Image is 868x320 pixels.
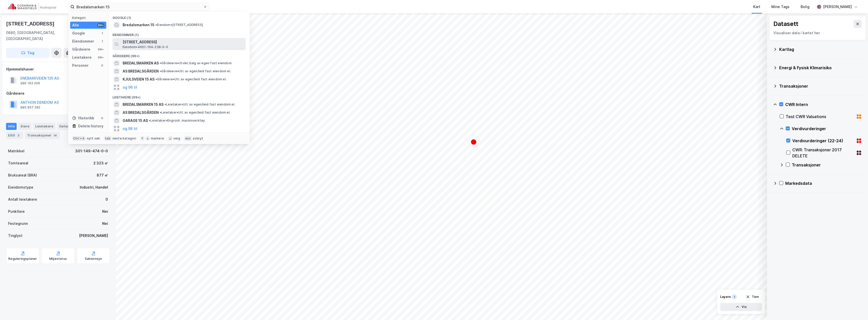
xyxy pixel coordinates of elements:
iframe: Chat Widget [843,296,868,320]
div: Eiendommer [72,38,94,44]
div: [PERSON_NAME] [823,4,852,10]
span: Gårdeiere • Utl. av egen/leid fast eiendom el. [155,77,227,81]
div: Alle [72,22,79,28]
div: Kontrollprogram for chat [843,296,868,320]
span: Leietaker • Utl. av egen/leid fast eiendom el. [165,102,235,106]
div: tab [104,136,112,141]
div: Personer [72,62,89,68]
div: 0 [100,116,104,120]
div: Layers [720,295,731,299]
button: og 96 til [123,84,137,90]
div: markere [151,136,164,140]
span: Leietaker • Engrosh. maskinverktøy [149,119,205,123]
span: Eiendom • [STREET_ADDRESS] [155,23,203,27]
div: velg [173,136,180,140]
div: Leietakere [33,123,55,130]
span: • [155,77,157,81]
div: CWR Intern [785,101,862,108]
div: 3 [16,133,21,138]
div: nytt søk [87,136,100,140]
div: Google [72,30,85,36]
div: Kart [753,4,760,10]
div: Gårdeiere [72,46,90,52]
span: BREDALSMARKEN 15 AS [123,101,164,108]
div: Google (1) [108,12,250,21]
button: Vis [720,303,762,311]
div: 885 857 582 [20,105,40,110]
div: Verdivurderinger (22-24) [792,138,854,144]
div: Tinglyst [8,233,22,239]
span: Eiendom • 4601-164-238-0-0 [123,45,168,49]
div: Tomteareal [8,160,28,166]
div: neste kategori [113,136,136,140]
div: 99+ [97,23,104,27]
div: 1 [732,294,737,299]
span: AS BREDALSGÅRDEN [123,110,159,116]
div: Verdivurderinger [792,126,862,132]
span: KJULSVEIEN 15 AS [123,76,154,82]
div: Eiendomstype [8,184,33,190]
button: Tøm [743,293,762,301]
div: Hjemmelshaver [6,66,110,72]
div: 0680, [GEOGRAPHIC_DATA], [GEOGRAPHIC_DATA] [6,30,70,42]
div: Markedsdata [785,180,862,186]
div: Kategori [72,16,106,20]
div: 1 [100,39,104,43]
div: Nei [102,208,108,215]
span: • [160,111,161,114]
div: [PERSON_NAME] [79,233,108,239]
div: 0 [100,63,104,67]
div: Kartlag [779,46,862,52]
div: Bolig [801,4,809,10]
span: [STREET_ADDRESS] [123,39,244,45]
div: Saksinnsyn [85,257,102,261]
div: 986 193 006 [20,81,40,85]
button: og 96 til [123,126,137,132]
div: Delete history [78,123,103,129]
span: • [165,102,166,106]
div: Miljøstatus [49,257,67,261]
div: Festegrunn [8,221,28,227]
div: Leietakere (99+) [108,91,250,100]
span: AS BREDALSGÅRDEN [123,68,159,74]
span: • [149,119,150,122]
span: Bredalsmarken 15 [123,22,154,28]
span: GARAGE 15 AS [123,118,148,124]
div: Reguleringsplaner [8,257,37,261]
span: Gårdeiere • Utvikl./salg av egen fast eiendom [160,61,232,65]
div: CWR: Transaksjoner 2017 DELETE [792,147,854,159]
div: Mine Tags [771,4,790,10]
div: Eiere [19,123,31,130]
span: Leietaker • Utl. av egen/leid fast eiendom el. [160,111,230,115]
div: Datasett [773,20,798,28]
div: 301-149-474-0-0 [75,148,108,154]
div: Map marker [471,139,477,145]
div: Gårdeiere (99+) [108,50,250,59]
div: 2 323 ㎡ [93,160,108,166]
div: Historikk [72,115,94,121]
div: 1 [100,31,104,35]
div: esc [184,136,192,141]
img: cushman-wakefield-realkapital-logo.202ea83816669bd177139c58696a8fa1.svg [8,3,56,10]
div: Punktleie [8,208,25,215]
div: Energi & Fysisk Klimarisiko [779,65,862,71]
div: Ctrl + k [72,136,86,141]
div: Matrikkel [8,148,24,154]
div: Antall leietakere [8,196,37,202]
span: • [160,61,161,65]
span: Gårdeiere • Utl. av egen/leid fast eiendom el. [160,69,231,73]
div: Bruksareal (BRA) [8,172,37,178]
button: Tag [6,48,49,58]
div: Test CWR Valuations [786,114,854,120]
div: Leietakere [72,54,92,60]
div: Transaksjoner [25,132,60,139]
div: Gårdeiere [6,90,110,96]
div: Visualiser data i kartet her. [773,30,862,36]
div: Eiendommer (1) [108,29,250,38]
div: 0 [105,196,108,202]
div: avbryt [193,136,203,140]
div: Industri, Handel [80,184,108,190]
div: Transaksjoner [779,83,862,89]
div: ESG [6,132,23,139]
div: [STREET_ADDRESS] [6,20,56,28]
